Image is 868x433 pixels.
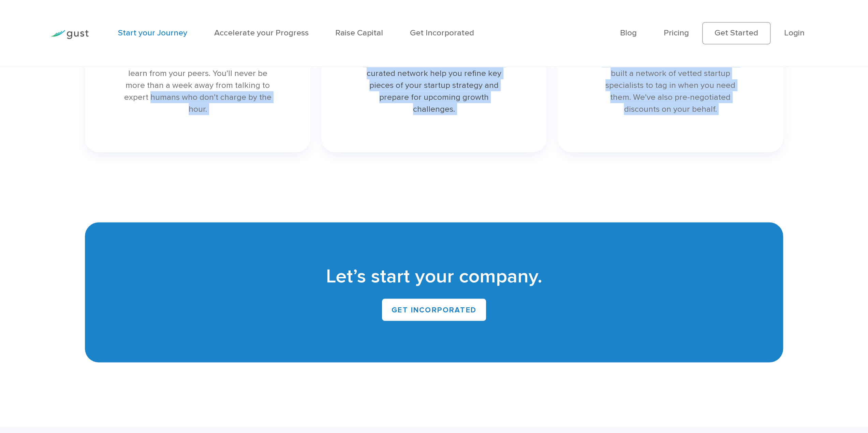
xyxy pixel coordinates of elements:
a: Accelerate your Progress [214,28,309,38]
h2: Let’s start your company. [99,264,769,290]
a: Get Incorporated [410,28,474,38]
a: Get Started [702,22,770,44]
a: Start your Journey [118,28,187,38]
a: Pricing [663,28,689,38]
img: Gust Logo [50,30,89,39]
a: Raise Capital [335,28,383,38]
a: Blog [620,28,637,38]
a: Login [784,28,804,38]
a: GET INCORPORATED [382,299,486,321]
